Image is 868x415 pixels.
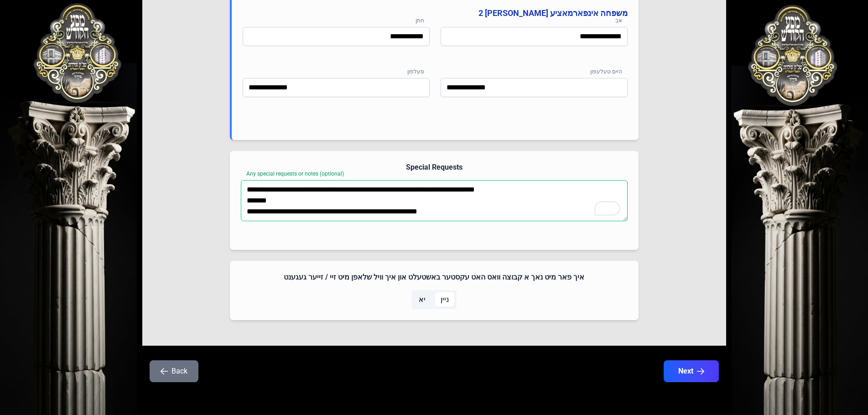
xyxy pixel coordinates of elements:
[441,294,449,305] span: ניין
[241,180,628,221] textarea: To enrich screen reader interactions, please activate Accessibility in Grammarly extension settings
[411,290,433,309] p-togglebutton: יא
[664,360,719,382] button: Next
[419,294,426,305] span: יא
[150,360,198,382] button: Back
[241,272,628,283] h4: איך פאר מיט נאך א קבוצה וואס האט עקסטער באשטעלט און איך וויל שלאפן מיט זיי / זייער געגענט
[433,290,457,309] p-togglebutton: ניין
[241,162,628,173] h4: Special Requests
[243,7,628,20] h4: משפחה אינפארמאציע [PERSON_NAME] 2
